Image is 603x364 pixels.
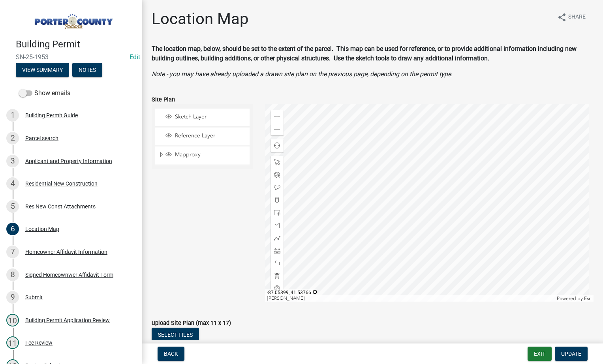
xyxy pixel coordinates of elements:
wm-modal-confirm: Summary [16,67,69,73]
div: 8 [6,268,19,281]
div: 2 [6,132,19,144]
wm-modal-confirm: Notes [72,67,102,73]
a: Esri [584,296,592,301]
div: Residential New Construction [25,181,98,186]
h4: Building Permit [16,39,136,50]
button: Update [555,347,588,361]
div: 1 [6,109,19,122]
ul: Layer List [154,107,250,167]
span: Back [164,351,178,357]
li: Sketch Layer [155,109,250,126]
wm-modal-confirm: Edit Application Number [130,53,140,61]
div: Location Map [25,226,59,232]
div: Signed Homeownwer Affidavit Form [25,272,113,278]
img: Porter County, Indiana [16,8,130,30]
a: Edit [130,53,140,61]
span: Update [561,351,581,357]
div: Building Permit Application Review [25,317,110,323]
div: Sketch Layer [164,113,247,121]
span: Expand [158,151,164,159]
div: Reference Layer [164,132,247,140]
span: Share [568,13,586,22]
div: Building Permit Guide [25,113,78,118]
label: Upload Site Plan (max 11 x 17) [152,321,231,326]
div: 11 [6,336,19,349]
span: Reference Layer [173,132,247,139]
div: Submit [25,295,43,300]
i: share [557,13,567,22]
label: Show emails [19,88,70,98]
button: Exit [528,347,552,361]
div: Powered by [555,295,594,302]
h1: Location Map [152,9,248,28]
div: 3 [6,155,19,167]
div: 4 [6,177,19,190]
li: Mapproxy [155,146,250,165]
span: SN-25-1953 [16,53,126,61]
span: Mapproxy [173,151,247,158]
div: Mapproxy [164,151,247,159]
div: 9 [6,291,19,304]
button: Select files [152,328,199,342]
div: 7 [6,246,19,258]
div: [PERSON_NAME] [265,295,555,302]
div: Homeowner Affidavit Information [25,249,107,255]
div: Parcel search [25,135,58,141]
button: Notes [72,63,102,77]
label: Site Plan [152,97,175,103]
button: Back [158,347,184,361]
span: Sketch Layer [173,113,247,120]
div: 10 [6,314,19,326]
div: Res New Const Attachments [25,204,96,209]
button: View Summary [16,63,69,77]
div: Applicant and Property Information [25,158,112,164]
i: Note - you may have already uploaded a drawn site plan on the previous page, depending on the per... [152,70,453,78]
li: Reference Layer [155,128,250,145]
div: 5 [6,200,19,213]
button: shareShare [551,9,592,25]
div: Find my location [271,139,284,152]
div: Zoom in [271,110,284,123]
strong: The location map, below, should be set to the extent of the parcel. This map can be used for refe... [152,45,577,62]
div: 6 [6,223,19,235]
div: Fee Review [25,340,53,345]
div: Zoom out [271,123,284,135]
